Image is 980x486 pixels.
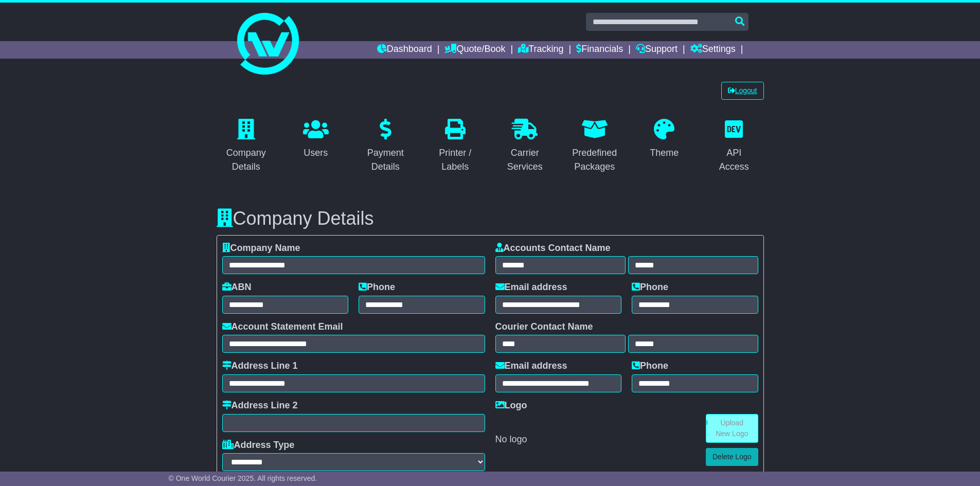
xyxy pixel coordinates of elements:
[169,474,317,482] span: © One World Courier 2025. All rights reserved.
[495,115,555,177] a: Carrier Services
[632,282,668,293] label: Phone
[222,243,300,254] label: Company Name
[363,146,409,174] div: Payment Details
[432,146,478,174] div: Printer / Labels
[565,115,625,177] a: Predefined Packages
[576,41,623,59] a: Financials
[495,361,567,372] label: Email address
[711,146,757,174] div: API Access
[495,243,611,254] label: Accounts Contact Name
[495,434,527,444] span: No logo
[425,115,485,177] a: Printer / Labels
[222,440,295,451] label: Address Type
[495,282,567,293] label: Email address
[359,282,395,293] label: Phone
[572,146,618,174] div: Predefined Packages
[303,146,329,160] div: Users
[643,115,685,164] a: Theme
[356,115,416,177] a: Payment Details
[636,41,678,59] a: Support
[377,41,432,59] a: Dashboard
[632,361,668,372] label: Phone
[721,82,764,100] a: Logout
[495,321,593,333] label: Courier Contact Name
[223,146,270,174] div: Company Details
[704,115,764,177] a: API Access
[222,321,343,333] label: Account Statement Email
[690,41,736,59] a: Settings
[495,400,527,411] label: Logo
[650,146,679,160] div: Theme
[222,400,298,411] label: Address Line 2
[296,115,335,164] a: Users
[518,41,563,59] a: Tracking
[217,115,276,177] a: Company Details
[222,282,252,293] label: ABN
[217,208,764,229] h3: Company Details
[502,146,548,174] div: Carrier Services
[444,41,505,59] a: Quote/Book
[222,361,298,372] label: Address Line 1
[706,414,758,443] a: Upload New Logo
